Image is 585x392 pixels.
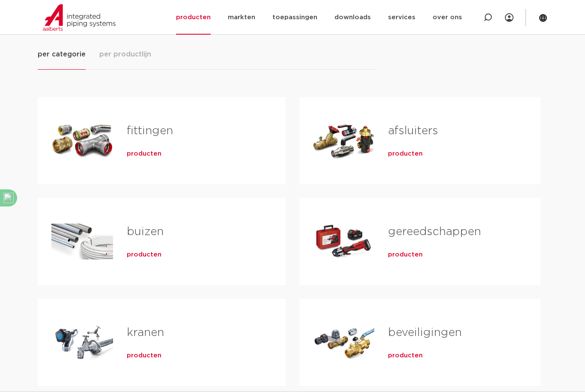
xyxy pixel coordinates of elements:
[99,49,151,59] span: per productlijn
[388,226,481,237] a: gereedschappen
[388,125,438,136] a: afsluiters
[388,327,462,338] a: beveiligingen
[127,226,164,237] a: buizen
[127,327,164,338] a: kranen
[127,125,173,136] a: fittingen
[388,251,423,259] a: producten
[127,251,161,259] a: producten
[388,150,423,158] a: producten
[127,150,161,158] a: producten
[388,351,423,360] a: producten
[38,49,86,59] span: per categorie
[127,351,161,360] a: producten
